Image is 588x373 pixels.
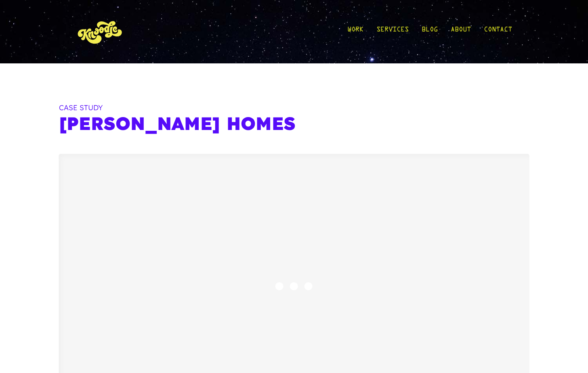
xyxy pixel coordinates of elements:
a: Services [376,13,409,50]
img: KnoLogo(yellow) [76,13,124,50]
a: Work [347,13,363,50]
h1: [PERSON_NAME] Homes [59,102,529,141]
a: Contact [484,13,512,50]
a: Blog [422,13,438,50]
a: About [451,13,471,50]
